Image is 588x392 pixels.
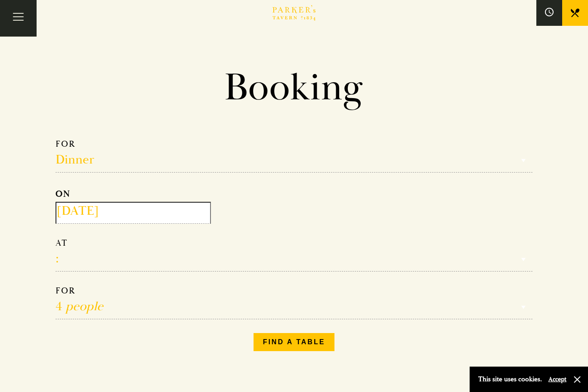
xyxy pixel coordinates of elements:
h1: Booking [49,65,539,111]
p: This site uses cookies. [478,373,542,386]
button: Close and accept [573,375,582,384]
button: Find a table [254,333,335,351]
button: Accept [548,375,566,383]
strong: ON [56,188,71,199]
